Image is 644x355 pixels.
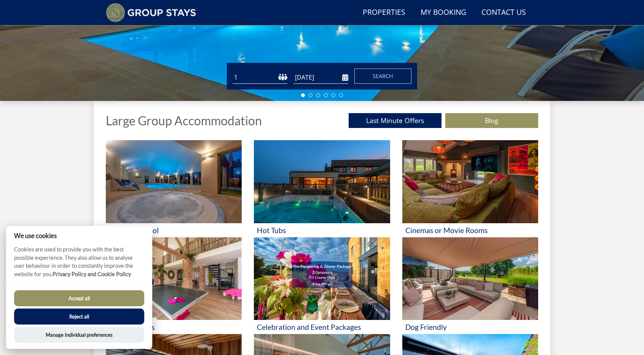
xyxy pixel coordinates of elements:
button: Accept all [14,290,144,306]
h3: Swimming Pool [109,226,239,234]
img: 'Cinemas or Movie Rooms' - Large Group Accommodation Holiday Ideas [402,140,538,223]
h3: Celebration and Event Packages [257,323,387,331]
img: 'Hot Tubs' - Large Group Accommodation Holiday Ideas [254,140,390,223]
a: 'Celebration and Event Packages' - Large Group Accommodation Holiday Ideas Celebration and Event ... [254,237,390,334]
img: 'Swimming Pool' - Large Group Accommodation Holiday Ideas [106,140,242,223]
img: Group Stays [106,3,196,22]
a: 'Games Rooms' - Large Group Accommodation Holiday Ideas Games Rooms [106,237,242,334]
input: Arrival Date [293,71,348,84]
button: Reject all [14,309,144,325]
h1: Large Group Accommodation [106,114,262,127]
a: Blog [445,113,538,128]
img: 'Dog Friendly' - Large Group Accommodation Holiday Ideas [402,237,538,320]
p: Cookies are used to provide you with the best possible experience. They also allow us to analyse ... [6,245,152,284]
h3: Cinemas or Movie Rooms [405,226,535,234]
button: Search [354,69,411,84]
a: My Booking [418,4,469,21]
h3: Games Rooms [109,323,239,331]
a: 'Cinemas or Movie Rooms' - Large Group Accommodation Holiday Ideas Cinemas or Movie Rooms [402,140,538,237]
img: 'Games Rooms' - Large Group Accommodation Holiday Ideas [106,237,242,320]
a: 'Hot Tubs' - Large Group Accommodation Holiday Ideas Hot Tubs [254,140,390,237]
h2: We use cookies [6,232,152,239]
button: Manage Individual preferences [14,327,144,343]
a: Privacy Policy and Cookie Policy [53,271,131,277]
img: 'Celebration and Event Packages' - Large Group Accommodation Holiday Ideas [254,237,390,320]
a: Properties [360,4,408,21]
a: 'Swimming Pool' - Large Group Accommodation Holiday Ideas Swimming Pool [106,140,242,237]
h3: Dog Friendly [405,323,535,331]
span: Search [373,72,393,80]
a: 'Dog Friendly' - Large Group Accommodation Holiday Ideas Dog Friendly [402,237,538,334]
a: Contact Us [478,4,529,21]
a: Last Minute Offers [349,113,442,128]
h3: Hot Tubs [257,226,387,234]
